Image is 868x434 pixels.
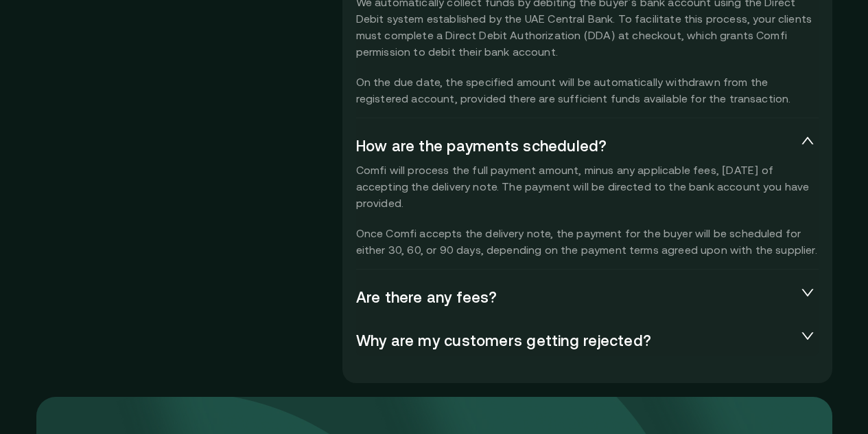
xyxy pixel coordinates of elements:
[356,162,819,258] p: Comfi will process the full payment amount, minus any applicable fees, [DATE] of accepting the de...
[356,332,797,348] span: Why are my customers getting rejected?
[356,280,819,313] div: Are there any fees?
[356,288,797,305] span: Are there any fees?
[356,323,819,356] div: Why are my customers getting rejected?
[356,129,819,162] div: How are the payments scheduled?
[799,285,816,299] span: collapsed
[356,137,797,153] span: How are the payments scheduled?
[799,134,816,148] span: expanded
[799,329,816,343] span: collapsed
